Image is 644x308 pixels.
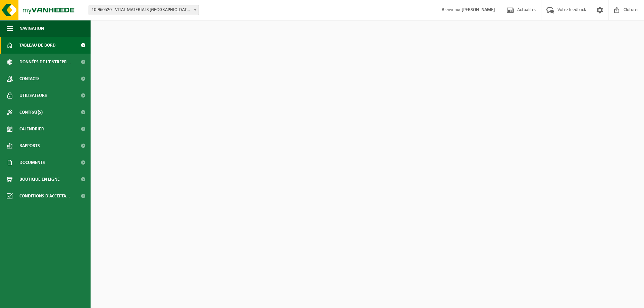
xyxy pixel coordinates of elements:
span: Contrat(s) [19,104,43,121]
span: Navigation [19,20,44,37]
span: 10-960520 - VITAL MATERIALS BELGIUM S.A. - TILLY [89,5,199,15]
span: Contacts [19,70,40,87]
span: Boutique en ligne [19,171,60,188]
span: 10-960520 - VITAL MATERIALS BELGIUM S.A. - TILLY [89,5,199,15]
span: Utilisateurs [19,87,47,104]
strong: [PERSON_NAME] [462,7,495,12]
span: Calendrier [19,121,44,137]
span: Données de l'entrepr... [19,54,71,70]
span: Tableau de bord [19,37,56,54]
span: Conditions d'accepta... [19,188,70,204]
span: Documents [19,154,45,171]
span: Rapports [19,137,40,154]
